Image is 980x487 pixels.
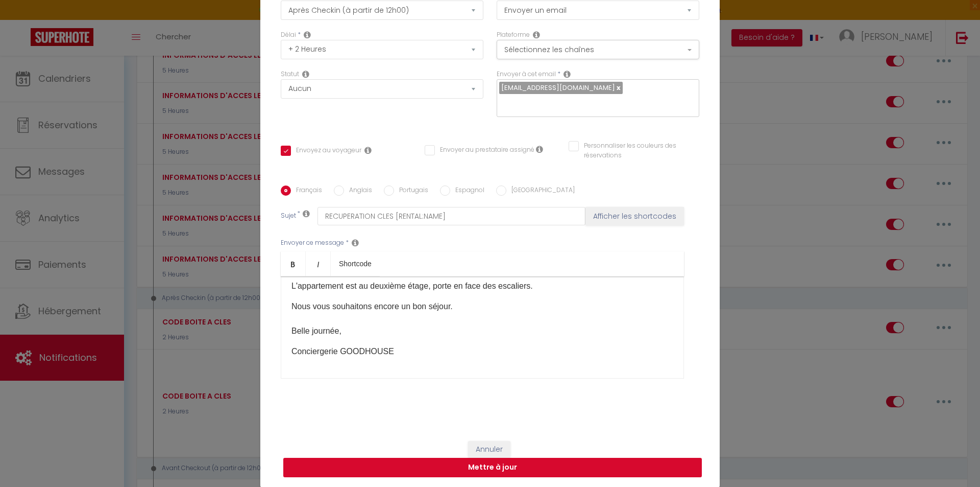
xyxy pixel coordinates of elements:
p: Conciergerie GOODHOUSE [291,345,673,358]
i: Recipient [563,70,571,78]
p: Nous vous souhaitons encore un bon séjour. Belle journée, [291,300,673,337]
label: Envoyer ce message [281,238,344,248]
p: L'appartement est au deuxième étage, porte en face des escaliers. [291,280,673,292]
label: Envoyer à cet email [497,69,556,79]
label: Statut [281,69,299,79]
label: Délai [281,30,296,40]
label: Anglais [344,185,372,197]
i: Action Time [304,31,311,39]
a: Shortcode [331,251,380,276]
label: Espagnol [450,185,484,197]
button: Mettre à jour [283,458,702,477]
button: Ouvrir le widget de chat LiveChat [8,4,39,35]
label: Portugais [394,185,428,197]
i: Subject [303,210,310,218]
i: Message [352,239,359,247]
a: Italic [306,251,331,276]
label: [GEOGRAPHIC_DATA] [506,185,575,197]
span: [EMAIL_ADDRESS][DOMAIN_NAME] [501,83,615,92]
label: Sujet [281,211,296,222]
i: Action Channel [533,31,540,39]
button: Afficher les shortcodes [585,207,684,225]
a: Bold [281,251,306,276]
i: Envoyer au prestataire si il est assigné [536,145,543,153]
i: Envoyer au voyageur [364,146,372,154]
i: Booking status [302,70,309,78]
label: Français [291,185,322,197]
button: Annuler [468,441,510,458]
button: Sélectionnez les chaînes [497,40,699,59]
label: Plateforme [497,30,530,40]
